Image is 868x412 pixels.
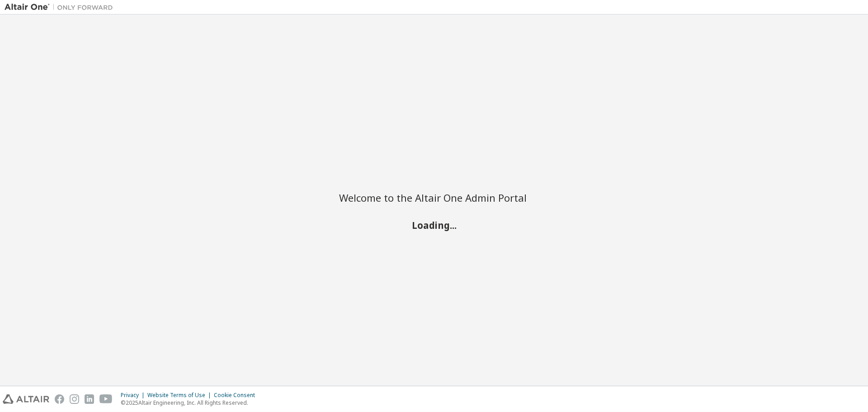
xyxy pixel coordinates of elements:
[121,392,147,399] div: Privacy
[147,392,214,399] div: Website Terms of Use
[5,3,118,12] img: Altair One
[214,392,260,399] div: Cookie Consent
[339,219,529,231] h2: Loading...
[121,399,260,407] p: © 2025 Altair Engineering, Inc. All Rights Reserved.
[339,191,529,204] h2: Welcome to the Altair One Admin Portal
[99,394,113,404] img: youtube.svg
[3,394,49,404] img: altair_logo.svg
[85,394,94,404] img: linkedin.svg
[70,394,79,404] img: instagram.svg
[55,394,64,404] img: facebook.svg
